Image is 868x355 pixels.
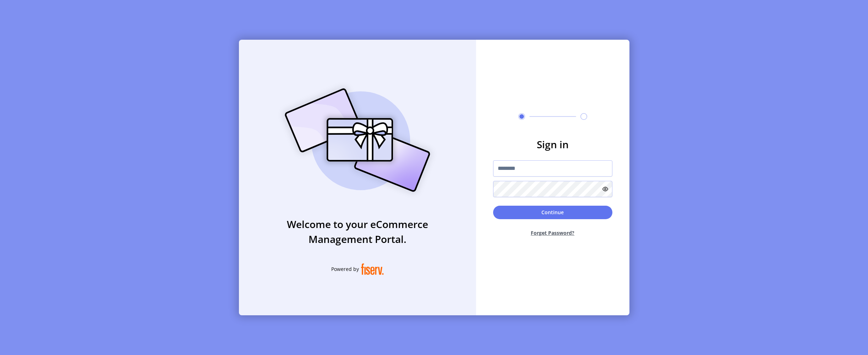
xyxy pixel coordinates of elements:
button: Continue [493,206,612,219]
h3: Sign in [493,137,612,152]
h3: Welcome to your eCommerce Management Portal. [239,217,476,246]
button: Forget Password? [493,223,612,242]
img: card_Illustration.svg [274,81,441,200]
span: Powered by [331,265,359,273]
